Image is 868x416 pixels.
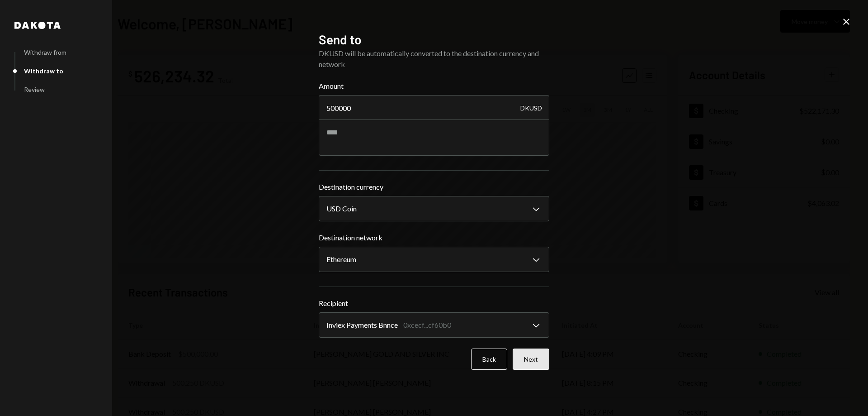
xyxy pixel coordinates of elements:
[403,320,451,330] div: 0xcecf...cf60b0
[471,349,507,370] button: Back
[24,86,45,93] div: Review
[319,232,549,243] label: Destination network
[319,81,549,91] label: Amount
[319,247,549,272] button: Destination network
[24,67,63,75] div: Withdraw to
[319,196,549,221] button: Destination currency
[319,95,549,120] input: Enter amount
[513,349,549,370] button: Next
[24,48,66,56] div: Withdraw from
[520,95,542,120] div: DKUSD
[319,312,549,338] button: Recipient
[319,298,549,309] label: Recipient
[319,31,549,48] h2: Send to
[319,182,549,192] label: Destination currency
[319,48,549,70] div: DKUSD will be automatically converted to the destination currency and network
